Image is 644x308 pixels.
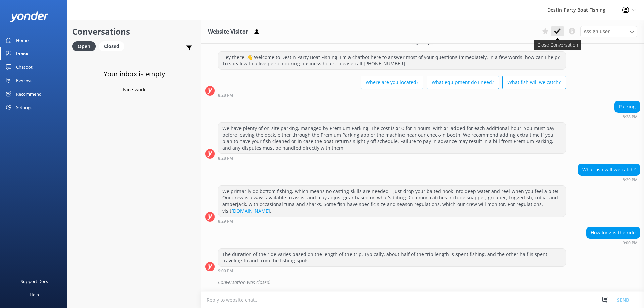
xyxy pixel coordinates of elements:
[104,69,165,79] h3: Your inbox is empty
[218,123,566,153] div: We have plenty of on-site parking, managed by Premium Parking. The cost is $10 for 4 hours, with ...
[16,74,32,87] div: Reviews
[218,219,233,223] strong: 8:29 PM
[30,288,39,301] div: Help
[218,249,566,266] div: The duration of the ride varies based on the length of the trip. Typically, about half of the tri...
[16,34,29,47] div: Home
[16,60,33,74] div: Chatbot
[587,227,640,238] div: How long is the ride
[580,26,637,37] div: Assign User
[623,178,638,182] strong: 8:29 PM
[502,76,566,89] button: What fish will we catch?
[123,86,145,94] p: Nice work
[72,42,99,50] a: Open
[218,93,233,97] strong: 8:28 PM
[99,42,128,50] a: Closed
[218,269,233,273] strong: 9:00 PM
[614,114,640,119] div: Oct 11 2025 08:28pm (UTC -05:00) America/Cancun
[427,76,499,89] button: What equipment do I need?
[16,87,42,101] div: Recommend
[218,276,640,288] div: Conversation was closed.
[361,76,423,89] button: Where are you located?
[218,186,566,217] div: We primarily do bottom fishing, which means no casting skills are needed—just drop your baited ho...
[231,208,270,214] a: [DOMAIN_NAME]
[218,52,566,69] div: Hey there! 👋 Welcome to Destin Party Boat Fishing! I'm a chatbot here to answer most of your ques...
[208,27,248,36] h3: Website Visitor
[72,25,196,38] h2: Conversations
[218,156,566,160] div: Oct 11 2025 08:28pm (UTC -05:00) America/Cancun
[10,11,49,22] img: yonder-white-logo.png
[218,219,566,223] div: Oct 11 2025 08:29pm (UTC -05:00) America/Cancun
[16,101,32,114] div: Settings
[205,276,640,288] div: 2025-10-12T03:06:02.754
[218,93,566,97] div: Oct 11 2025 08:28pm (UTC -05:00) America/Cancun
[623,115,638,119] strong: 8:28 PM
[99,41,124,51] div: Closed
[72,41,96,51] div: Open
[16,47,29,60] div: Inbox
[578,177,640,182] div: Oct 11 2025 08:29pm (UTC -05:00) America/Cancun
[578,164,640,175] div: What fish will we catch?
[218,156,233,160] strong: 8:28 PM
[586,240,640,245] div: Oct 11 2025 09:00pm (UTC -05:00) America/Cancun
[21,274,48,288] div: Support Docs
[623,241,638,245] strong: 9:00 PM
[584,28,610,35] span: Assign user
[615,101,640,112] div: Parking
[218,268,566,273] div: Oct 11 2025 09:00pm (UTC -05:00) America/Cancun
